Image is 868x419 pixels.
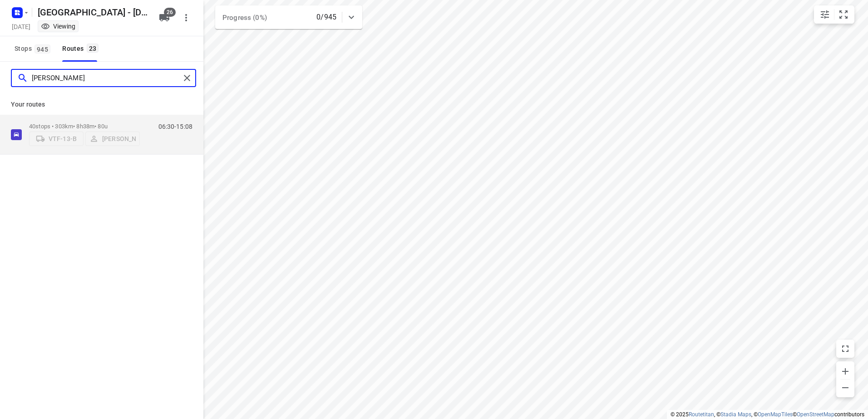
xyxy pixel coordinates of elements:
a: Routetitan [689,411,714,418]
div: small contained button group [814,5,854,24]
span: 23 [87,44,99,53]
a: OpenMapTiles [758,411,793,418]
a: Stadia Maps [720,411,751,418]
span: Progress (0%) [222,14,267,22]
p: 06:30-15:08 [158,123,192,130]
a: OpenStreetMap [797,411,834,418]
input: Search routes [32,71,180,85]
button: 26 [155,9,173,27]
span: Stops [15,43,53,54]
span: 26 [164,8,176,17]
button: Fit zoom [834,5,853,24]
li: © 2025 , © , © © contributors [671,411,864,418]
div: Progress (0%)0/945 [215,5,362,29]
p: Your routes [11,100,192,109]
p: 40 stops • 303km • 8h38m • 80u [29,123,140,130]
div: Routes [62,43,101,54]
span: 945 [35,44,50,54]
button: Map settings [816,5,834,24]
div: You are currently in view mode. To make any changes, go to edit project. [41,22,75,31]
p: 0/945 [316,12,336,23]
